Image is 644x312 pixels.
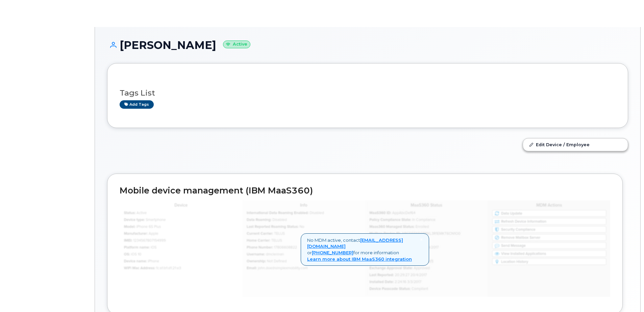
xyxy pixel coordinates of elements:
[223,41,250,48] small: Active
[120,89,616,97] h3: Tags List
[307,237,403,249] a: [EMAIL_ADDRESS][DOMAIN_NAME]
[312,250,353,255] a: [PHONE_NUMBER]
[523,138,628,151] a: Edit Device / Employee
[120,200,610,296] img: mdm_maas360_data_lg-147edf4ce5891b6e296acbe60ee4acd306360f73f278574cfef86ac192ea0250.jpg
[107,39,628,51] h1: [PERSON_NAME]
[420,237,423,242] a: Close
[120,100,154,109] a: Add tags
[307,256,412,262] a: Learn more about IBM MaaS360 integration
[120,186,610,196] h2: Mobile device management (IBM MaaS360)
[301,233,429,266] div: No MDM active, contact or for more information
[420,236,423,242] span: ×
